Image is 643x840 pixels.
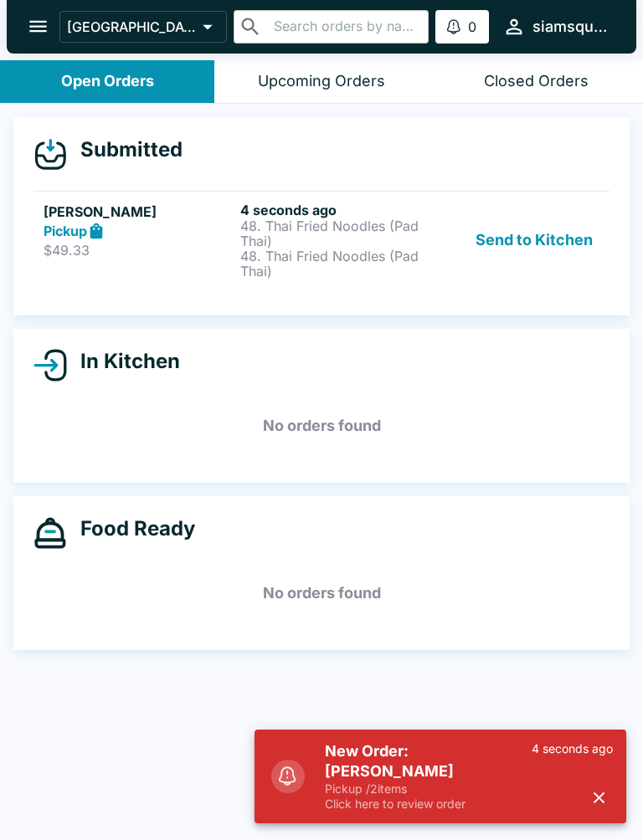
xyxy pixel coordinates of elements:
[67,349,180,374] h4: In Kitchen
[325,781,532,796] p: Pickup / 2 items
[269,15,422,38] input: Search orders by name or phone number
[67,18,196,35] p: [GEOGRAPHIC_DATA]
[33,563,610,623] h5: No orders found
[240,248,430,279] p: 48. Thai Fried Noodles (Pad Thai)
[44,242,234,259] p: $49.33
[532,741,613,756] p: 4 seconds ago
[44,223,87,239] strong: Pickup
[33,191,610,289] a: [PERSON_NAME]Pickup$49.334 seconds ago48. Thai Fried Noodles (Pad Thai)48. Thai Fried Noodles (Pa...
[17,5,59,48] button: open drawer
[240,218,430,248] p: 48. Thai Fried Noodles (Pad Thai)
[67,137,183,162] h4: Submitted
[325,741,532,781] h5: New Order: [PERSON_NAME]
[496,8,616,44] button: siamsquare
[258,72,385,91] div: Upcoming Orders
[240,202,430,218] h6: 4 seconds ago
[59,11,227,43] button: [GEOGRAPHIC_DATA]
[468,18,476,35] p: 0
[532,17,610,37] div: siamsquare
[33,396,610,456] h5: No orders found
[469,202,599,279] button: Send to Kitchen
[325,796,532,812] p: Click here to review order
[61,72,154,91] div: Open Orders
[44,202,234,222] h5: [PERSON_NAME]
[67,516,195,541] h4: Food Ready
[484,72,589,91] div: Closed Orders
